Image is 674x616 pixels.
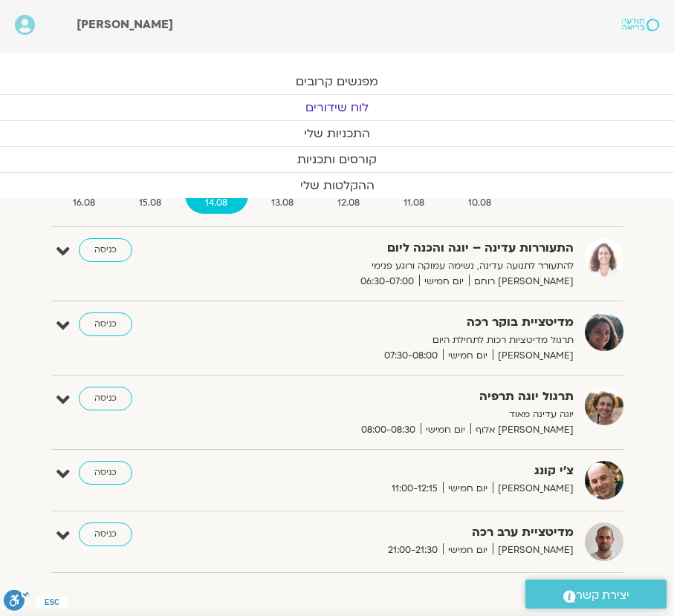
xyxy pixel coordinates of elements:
[254,238,574,258] strong: התעוררות עדינה – יוגה והכנה ליום
[251,195,314,211] span: 13.08
[254,522,574,543] strong: מדיטציית ערב רכה
[386,481,443,497] span: 11:00-12:15
[493,348,574,364] span: [PERSON_NAME]
[254,312,574,332] strong: מדיטציית בוקר רכה
[493,543,574,558] span: [PERSON_NAME]
[79,312,132,336] a: כניסה
[448,195,512,211] span: 10.08
[185,195,248,211] span: 14.08
[443,348,493,364] span: יום חמישי
[254,332,574,348] p: תרגול מדיטציות רכות לתחילת היום
[576,586,629,606] span: יצירת קשר
[383,195,445,211] span: 11.08
[356,422,421,438] span: 08:00-08:30
[470,422,574,438] span: [PERSON_NAME] אלוף
[79,238,132,262] a: כניסה
[525,580,667,609] a: יצירת קשר
[443,543,493,558] span: יום חמישי
[79,461,132,485] a: כניסה
[254,387,574,407] strong: תרגול יוגה תרפיה
[119,195,182,211] span: 15.08
[317,195,380,211] span: 12.08
[77,16,173,33] span: [PERSON_NAME]
[379,348,443,364] span: 07:30-08:00
[443,481,493,497] span: יום חמישי
[469,274,574,289] span: [PERSON_NAME] רוחם
[355,274,419,289] span: 06:30-07:00
[53,195,116,211] span: 16.08
[383,543,443,558] span: 21:00-21:30
[493,481,574,497] span: [PERSON_NAME]
[419,274,469,289] span: יום חמישי
[421,422,470,438] span: יום חמישי
[79,522,132,546] a: כניסה
[254,461,574,481] strong: צ'י קונג
[254,258,574,274] p: להתעורר לתנועה עדינה, נשימה עמוקה ורוגע פנימי
[79,387,132,410] a: כניסה
[254,407,574,422] p: יוגה עדינה מאוד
